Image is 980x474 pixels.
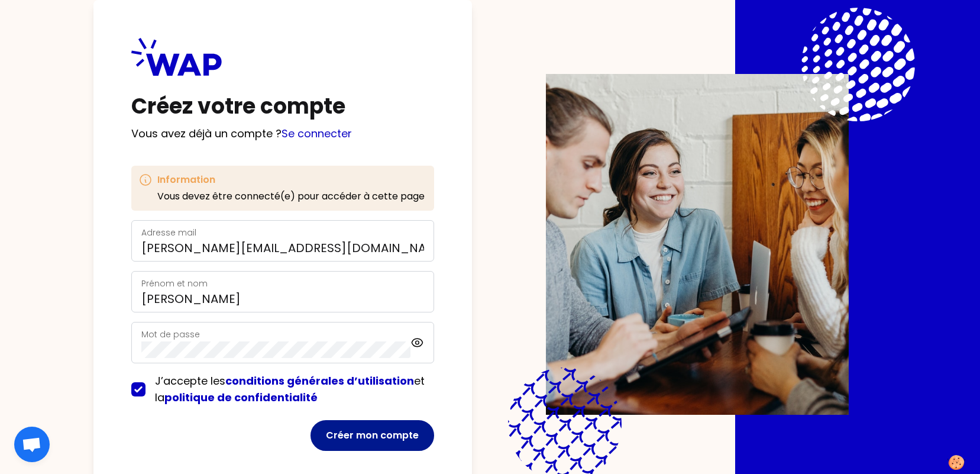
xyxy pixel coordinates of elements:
p: Vous devez être connecté(e) pour accéder à cette page [157,189,425,204]
label: Prénom et nom [141,278,208,289]
h3: Information [157,173,425,187]
a: Se connecter [282,126,352,141]
p: Vous avez déjà un compte ? [131,125,434,142]
div: Ouvrir le chat [14,427,50,462]
a: politique de confidentialité [164,390,318,405]
span: J’accepte les et la [155,373,425,405]
h1: Créez votre compte [131,95,434,118]
label: Mot de passe [141,328,200,340]
img: Description [546,74,849,415]
label: Adresse mail [141,227,196,238]
button: Créer mon compte [311,420,434,451]
a: conditions générales d’utilisation [225,373,414,388]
